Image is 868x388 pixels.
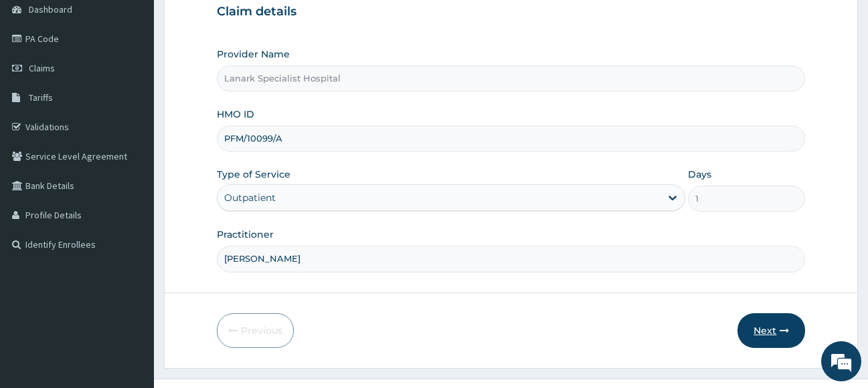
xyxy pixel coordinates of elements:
[688,168,711,181] label: Days
[217,5,806,19] h3: Claim details
[70,75,225,92] div: Chat with us now
[217,168,290,181] label: Type of Service
[217,246,806,272] input: Enter Name
[224,191,276,204] div: Outpatient
[78,112,185,246] span: We're online!
[29,3,72,15] span: Dashboard
[220,7,252,39] div: Minimize live chat window
[217,126,806,152] input: Enter HMO ID
[217,47,290,61] label: Provider Name
[217,228,274,241] label: Practitioner
[25,67,54,100] img: d_794563401_company_1708531726252_794563401
[737,313,805,348] button: Next
[217,108,254,121] label: HMO ID
[29,62,55,74] span: Claims
[29,91,53,104] span: Tariffs
[217,313,294,348] button: Previous
[7,252,255,299] textarea: Type your message and hit 'Enter'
